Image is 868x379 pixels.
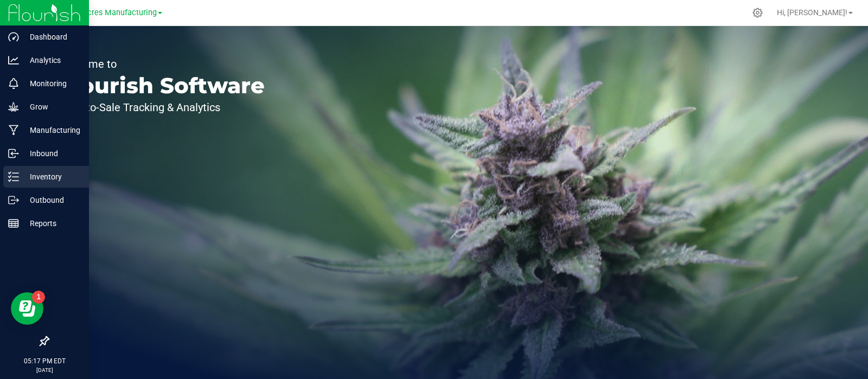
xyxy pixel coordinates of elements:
inline-svg: Outbound [8,195,19,205]
p: Analytics [19,54,84,67]
p: Dashboard [19,30,84,43]
p: Outbound [19,194,84,207]
inline-svg: Manufacturing [8,125,19,136]
p: Inbound [19,147,84,160]
p: Flourish Software [59,75,265,97]
p: Manufacturing [19,124,84,137]
inline-svg: Reports [8,218,19,229]
p: Reports [19,217,84,230]
iframe: Resource center unread badge [32,291,45,304]
inline-svg: Inventory [8,171,19,182]
span: Green Acres Manufacturing [59,8,157,17]
inline-svg: Dashboard [8,31,19,42]
p: 05:17 PM EDT [5,356,84,366]
p: Monitoring [19,77,84,90]
p: Seed-to-Sale Tracking & Analytics [59,102,265,113]
p: Welcome to [59,59,265,69]
iframe: Resource center [11,292,43,325]
inline-svg: Analytics [8,55,19,66]
p: Grow [19,100,84,113]
p: [DATE] [5,366,84,374]
inline-svg: Grow [8,101,19,112]
span: Hi, [PERSON_NAME]! [777,8,847,17]
div: Manage settings [751,8,764,18]
inline-svg: Inbound [8,148,19,159]
p: Inventory [19,170,84,183]
inline-svg: Monitoring [8,78,19,89]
